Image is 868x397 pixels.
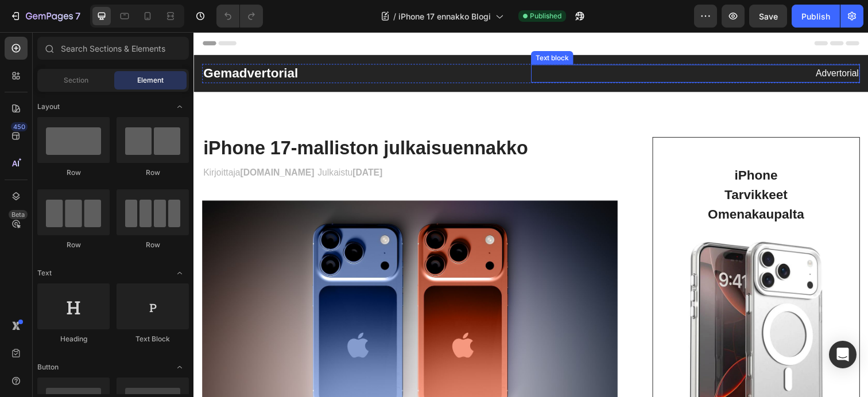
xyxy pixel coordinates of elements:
strong: [DOMAIN_NAME] [48,139,123,149]
div: Heading [37,334,110,344]
div: Row [117,240,189,250]
p: Julkaistu [126,136,192,153]
div: 450 [11,122,28,131]
strong: [DATE] [162,139,193,149]
button: Save [749,5,787,28]
div: Row [117,168,189,178]
span: iPhone 17 ennakko Blogi [398,10,491,22]
span: / [393,10,396,22]
span: Published [530,11,561,21]
input: Search Sections & Elements [37,37,189,60]
div: Text block [347,21,385,32]
p: 7 [75,9,80,23]
p: Kirjoittaja [10,136,123,153]
span: Toggle open [170,98,189,116]
div: Beta [9,210,28,219]
span: Toggle open [170,264,189,282]
div: Undo/Redo [216,5,263,28]
p: Advertorial [346,34,679,51]
div: Row [37,240,110,250]
div: Open Intercom Messenger [829,341,857,368]
div: Row [37,168,110,178]
span: Section [64,75,88,85]
h2: iPhone 17-malliston julkaisuennakko [9,107,433,130]
div: Text Block [117,334,189,344]
div: Publish [801,10,830,22]
span: Button [37,362,59,372]
span: Save [759,11,778,21]
button: 7 [5,5,86,28]
span: Layout [37,102,60,112]
span: Toggle open [170,358,189,376]
span: Text [37,268,52,278]
button: Publish [792,5,840,28]
iframe: Design area [193,32,868,397]
span: Element [137,75,164,85]
h2: iPhone Tarvikkeet Omenakaupalta [524,135,625,197]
